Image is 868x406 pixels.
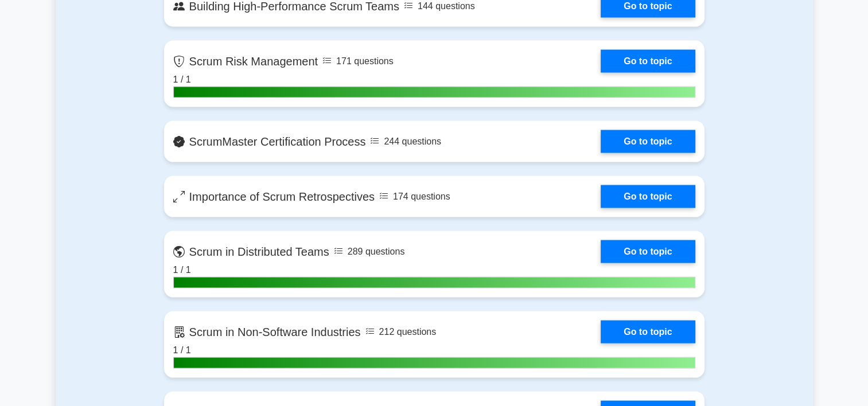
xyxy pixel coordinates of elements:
a: Go to topic [601,130,695,153]
a: Go to topic [601,240,695,263]
a: Go to topic [601,321,695,343]
a: Go to topic [601,185,695,208]
a: Go to topic [601,50,695,73]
